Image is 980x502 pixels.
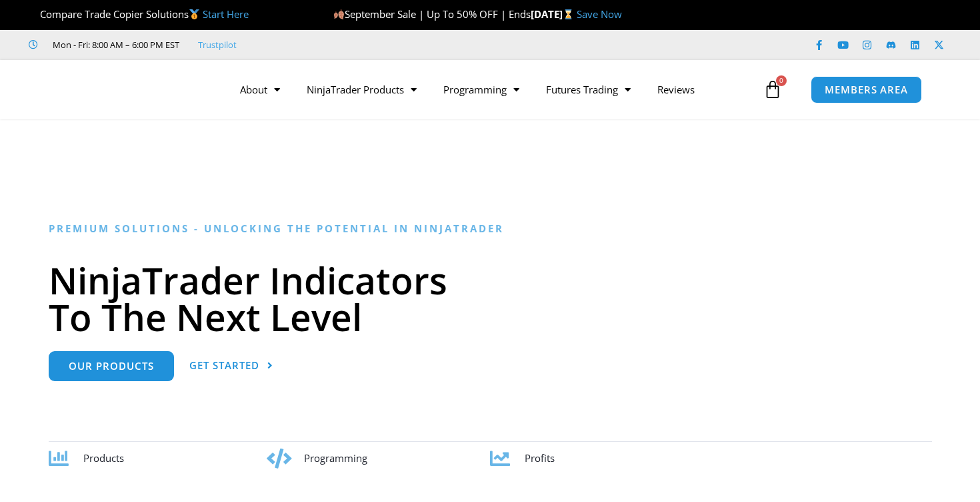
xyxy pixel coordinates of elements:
img: 🏆 [29,9,39,19]
nav: Menu [227,74,760,105]
a: Reviews [644,74,708,105]
h6: Premium Solutions - Unlocking the Potential in NinjaTrader [49,222,932,235]
span: Mon - Fri: 8:00 AM – 6:00 PM EST [49,37,179,53]
span: Profits [525,451,555,465]
a: Programming [430,74,533,105]
img: LogoAI | Affordable Indicators – NinjaTrader [45,65,189,113]
a: Our Products [49,351,174,381]
img: ⌛ [563,9,573,19]
h1: NinjaTrader Indicators To The Next Level [49,262,932,335]
span: Products [83,451,124,465]
span: Get Started [189,360,259,370]
span: MEMBERS AREA [825,85,908,95]
a: About [227,74,293,105]
a: 0 [743,70,802,109]
a: Start Here [203,7,249,21]
span: Our Products [69,361,154,371]
strong: [DATE] [531,7,577,21]
span: Compare Trade Copier Solutions [29,7,249,21]
span: 0 [776,75,787,86]
a: Futures Trading [533,74,644,105]
span: Programming [304,451,367,465]
a: Trustpilot [198,37,237,53]
img: 🥇 [189,9,199,19]
a: Save Now [577,7,622,21]
a: MEMBERS AREA [811,76,922,103]
span: September Sale | Up To 50% OFF | Ends [333,7,531,21]
a: NinjaTrader Products [293,74,430,105]
img: 🍂 [334,9,344,19]
a: Get Started [189,351,273,381]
